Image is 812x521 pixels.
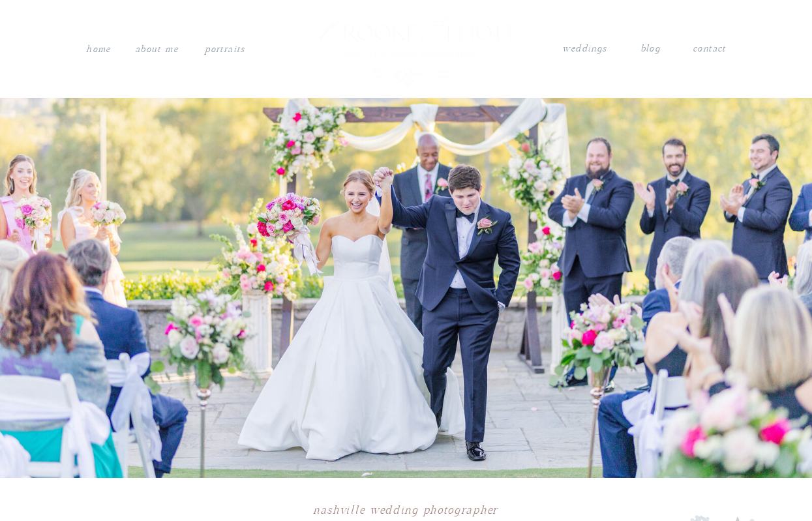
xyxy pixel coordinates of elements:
[693,40,727,53] a: contact
[134,41,180,58] a: About me
[562,40,608,57] a: weddings
[203,41,247,54] a: PORTRAITS
[640,40,660,57] a: blog
[86,41,112,58] a: Home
